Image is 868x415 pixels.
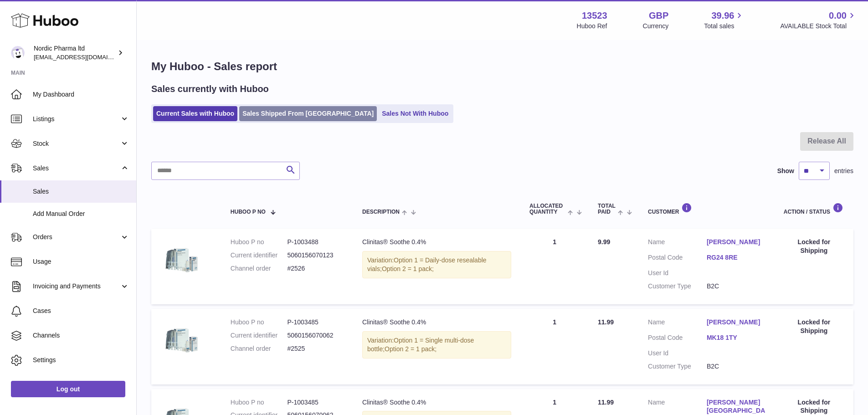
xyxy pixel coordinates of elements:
[777,167,794,175] label: Show
[598,203,616,215] span: Total paid
[707,362,765,371] dd: B2C
[33,307,129,315] span: Cases
[11,381,125,397] a: Log out
[287,344,344,353] dd: #2525
[707,333,765,342] a: MK18 1TY
[231,318,288,327] dt: Huboo P no
[784,203,844,215] div: Action / Status
[11,46,25,60] img: internalAdmin-13523@internal.huboo.com
[287,331,344,340] dd: 5060156070062
[367,256,487,272] span: Option 1 = Daily-dose resealable vials;
[648,269,707,277] dt: User Id
[382,265,434,272] span: Option 2 = 1 pack;
[648,349,707,358] dt: User Id
[231,398,288,407] dt: Huboo P no
[239,106,377,121] a: Sales Shipped From [GEOGRAPHIC_DATA]
[711,10,734,22] span: 39.96
[34,53,134,61] span: [EMAIL_ADDRESS][DOMAIN_NAME]
[649,10,668,22] strong: GBP
[33,164,120,173] span: Sales
[362,398,511,407] div: Clinitas® Soothe 0.4%
[33,233,120,241] span: Orders
[648,253,707,264] dt: Postal Code
[834,167,853,175] span: entries
[231,209,266,215] span: Huboo P no
[362,209,400,215] span: Description
[231,264,288,273] dt: Channel order
[598,238,610,246] span: 9.99
[704,22,745,31] span: Total sales
[707,282,765,291] dd: B2C
[520,309,589,384] td: 1
[362,318,511,327] div: Clinitas® Soothe 0.4%
[287,398,344,407] dd: P-1003485
[784,238,844,255] div: Locked for Shipping
[287,251,344,260] dd: 5060156070123
[780,10,857,31] a: 0.00 AVAILABLE Stock Total
[648,362,707,371] dt: Customer Type
[34,44,116,61] div: Nordic Pharma ltd
[598,399,614,406] span: 11.99
[643,22,669,31] div: Currency
[287,318,344,327] dd: P-1003485
[160,238,206,283] img: 2_6c148ce2-9555-4dcb-a520-678b12be0df6.png
[379,106,452,121] a: Sales Not With Huboo
[33,257,129,266] span: Usage
[829,10,847,22] span: 0.00
[231,344,288,353] dt: Channel order
[780,22,857,31] span: AVAILABLE Stock Total
[648,203,765,215] div: Customer
[385,345,437,353] span: Option 2 = 1 pack;
[577,22,607,31] div: Huboo Ref
[367,337,474,353] span: Option 1 = Single multi-dose bottle;
[648,333,707,344] dt: Postal Code
[33,282,120,291] span: Invoicing and Payments
[160,318,206,364] img: 2_6c148ce2-9555-4dcb-a520-678b12be0df6.png
[33,210,129,218] span: Add Manual Order
[231,251,288,260] dt: Current identifier
[362,331,511,359] div: Variation:
[231,331,288,340] dt: Current identifier
[231,238,288,246] dt: Huboo P no
[362,238,511,246] div: Clinitas® Soothe 0.4%
[707,253,765,262] a: RG24 8RE
[784,318,844,335] div: Locked for Shipping
[582,10,607,22] strong: 13523
[529,203,565,215] span: ALLOCATED Quantity
[707,318,765,327] a: [PERSON_NAME]
[33,331,129,340] span: Channels
[153,106,237,121] a: Current Sales with Huboo
[33,187,129,196] span: Sales
[287,238,344,246] dd: P-1003488
[704,10,745,31] a: 39.96 Total sales
[33,115,120,123] span: Listings
[520,229,589,304] td: 1
[33,356,129,364] span: Settings
[648,282,707,291] dt: Customer Type
[33,90,129,99] span: My Dashboard
[648,238,707,249] dt: Name
[707,238,765,246] a: [PERSON_NAME]
[362,251,511,278] div: Variation:
[151,59,853,74] h1: My Huboo - Sales report
[648,318,707,329] dt: Name
[598,318,614,326] span: 11.99
[33,139,120,148] span: Stock
[287,264,344,273] dd: #2526
[151,83,269,95] h2: Sales currently with Huboo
